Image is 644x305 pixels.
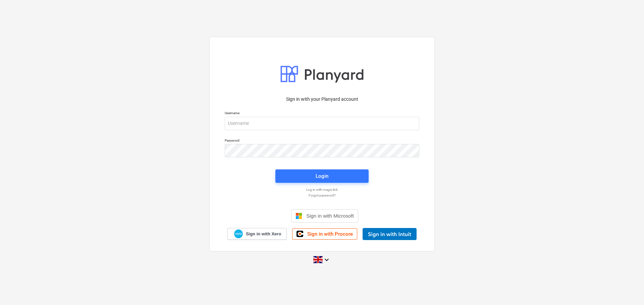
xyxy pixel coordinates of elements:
span: Sign in with Procore [307,231,353,237]
span: Sign in with Xero [246,231,281,237]
div: Login [316,172,328,180]
img: Microsoft logo [296,213,302,219]
span: Sign in with Microsoft [306,213,354,219]
img: Xero logo [234,229,243,238]
p: Password [225,138,419,144]
a: Sign in with Procore [292,228,357,240]
button: Login [275,169,369,183]
a: Sign in with Xero [227,228,287,240]
input: Username [225,117,419,130]
a: Log in with magic link [221,187,423,192]
a: Forgot password? [221,193,423,198]
i: keyboard_arrow_down [323,256,331,264]
p: Sign in with your Planyard account [225,96,419,103]
p: Username [225,111,419,117]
